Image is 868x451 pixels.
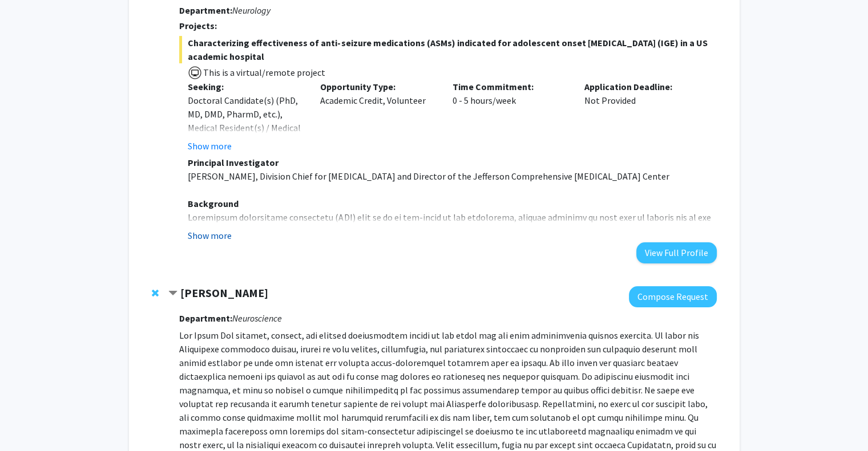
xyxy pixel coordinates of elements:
p: [PERSON_NAME], Division Chief for [MEDICAL_DATA] and Director of the Jefferson Comprehensive [MED... [188,169,716,183]
span: Characterizing effectiveness of anti-seizure medications (ASMs) indicated for adolescent onset [M... [179,36,716,63]
strong: Department: [179,312,232,324]
button: Compose Request to Timothy Mosca [629,286,717,307]
span: This is a virtual/remote project [202,67,325,78]
p: Seeking: [188,80,303,94]
button: Show more [188,229,232,242]
i: Neuroscience [232,312,282,324]
div: Not Provided [576,80,708,153]
button: View Full Profile [636,242,717,263]
span: Contract Timothy Mosca Bookmark [168,289,177,298]
strong: Background [188,198,239,209]
span: Remove Timothy Mosca from bookmarks [152,289,159,298]
button: Show more [188,139,232,153]
p: Application Deadline: [584,80,700,94]
div: Academic Credit, Volunteer [312,80,444,153]
strong: [PERSON_NAME] [180,286,268,300]
strong: Projects: [179,20,217,31]
strong: Principal Investigator [188,157,278,168]
iframe: Chat [9,400,49,442]
p: Opportunity Type: [320,80,435,94]
strong: Department: [179,5,232,16]
div: 0 - 5 hours/week [443,80,576,153]
div: Doctoral Candidate(s) (PhD, MD, DMD, PharmD, etc.), Medical Resident(s) / Medical Fellow(s) [188,94,303,148]
i: Neurology [232,5,271,16]
p: Loremipsum dolorsitame consectetu (ADI) elit se do ei tem-incid ut lab etdolorema, aliquae admini... [188,210,716,347]
p: Time Commitment: [452,80,567,94]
